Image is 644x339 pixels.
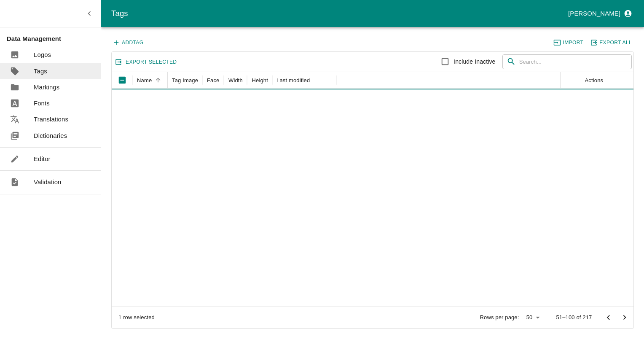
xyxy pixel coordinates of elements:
[565,6,634,21] button: profile
[118,314,155,322] div: 1 row selected
[111,7,565,20] div: Tags
[600,309,616,326] button: Go to previous page
[552,37,585,48] button: import
[34,67,47,76] p: Tags
[111,37,145,48] button: AddTag
[252,77,268,83] div: Height
[480,314,519,322] p: Rows per page:
[585,77,603,83] div: Actions
[556,314,592,322] p: 51–100 of 217
[589,37,634,48] button: export
[7,34,101,43] p: Data Management
[34,83,59,92] p: Markings
[34,178,62,187] p: Validation
[34,131,67,140] p: Dictionaries
[153,75,164,86] button: Sort
[34,99,50,108] p: Fonts
[34,50,51,59] p: Logos
[228,77,243,83] div: Width
[617,309,633,326] button: Go to next page
[207,77,220,83] div: Face
[568,9,620,18] p: [PERSON_NAME]
[522,312,542,324] div: 50
[34,154,51,164] p: Editor
[519,54,632,70] input: Search...
[137,77,152,83] div: Name
[453,57,495,66] p: Include Inactive
[34,115,68,124] p: Translations
[113,56,179,67] button: Export Selected
[172,77,198,83] div: Tag Image
[276,77,310,83] div: Last modified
